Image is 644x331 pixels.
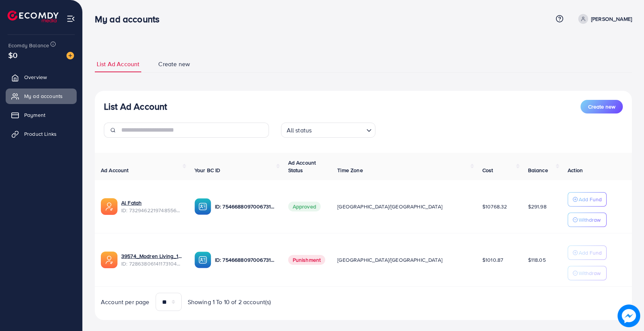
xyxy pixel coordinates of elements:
[581,100,623,113] button: Create new
[579,248,602,257] p: Add Fund
[482,256,503,264] span: $1010.87
[101,252,117,268] img: ic-ads-acc.e4c84228.svg
[215,255,276,264] p: ID: 7546688097006731282
[588,103,615,110] span: Create new
[482,166,493,174] span: Cost
[121,252,182,260] a: 39574_Modren Living_1696492702766
[95,14,165,25] h3: My ad accounts
[121,207,182,214] span: ID: 7329462219748556801
[188,298,271,306] span: Showing 1 To 10 of 2 account(s)
[8,11,59,22] img: logo
[568,192,607,207] button: Add Fund
[24,92,63,100] span: My ad accounts
[121,260,182,267] span: ID: 7286380614117310466
[8,50,17,61] span: $0
[195,252,211,268] img: ic-ba-acc.ded83a64.svg
[568,246,607,260] button: Add Fund
[579,269,601,278] p: Withdraw
[618,305,640,327] img: image
[6,126,77,141] a: Product Links
[281,123,375,138] div: Search for option
[575,14,632,24] a: [PERSON_NAME]
[24,73,47,81] span: Overview
[337,256,442,264] span: [GEOGRAPHIC_DATA]/[GEOGRAPHIC_DATA]
[8,42,49,49] span: Ecomdy Balance
[66,14,75,23] img: menu
[314,123,363,136] input: Search for option
[337,203,442,210] span: [GEOGRAPHIC_DATA]/[GEOGRAPHIC_DATA]
[6,89,77,104] a: My ad accounts
[528,166,548,174] span: Balance
[579,195,602,204] p: Add Fund
[104,101,167,112] h3: List Ad Account
[528,203,547,210] span: $291.98
[101,166,129,174] span: Ad Account
[121,199,142,207] a: Al Fatah
[285,125,314,136] span: All status
[568,213,607,227] button: Withdraw
[579,215,601,224] p: Withdraw
[101,198,117,215] img: ic-ads-acc.e4c84228.svg
[288,255,326,265] span: Punishment
[215,202,276,211] p: ID: 7546688097006731282
[24,111,45,119] span: Payment
[591,14,632,23] p: [PERSON_NAME]
[482,203,507,210] span: $10768.32
[6,107,77,123] a: Payment
[288,159,316,174] span: Ad Account Status
[66,52,74,59] img: image
[288,202,321,211] span: Approved
[97,60,139,68] span: List Ad Account
[195,166,221,174] span: Your BC ID
[158,60,190,68] span: Create new
[24,130,57,138] span: Product Links
[568,266,607,280] button: Withdraw
[121,199,182,214] div: <span class='underline'>Al Fatah</span></br>7329462219748556801
[121,252,182,268] div: <span class='underline'>39574_Modren Living_1696492702766</span></br>7286380614117310466
[568,166,583,174] span: Action
[6,70,77,85] a: Overview
[101,298,150,306] span: Account per page
[337,166,363,174] span: Time Zone
[528,256,546,264] span: $118.05
[195,198,211,215] img: ic-ba-acc.ded83a64.svg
